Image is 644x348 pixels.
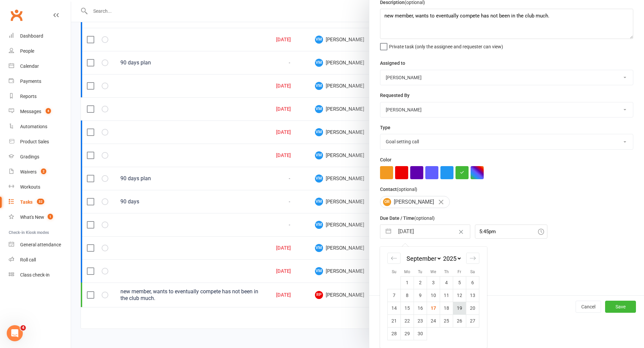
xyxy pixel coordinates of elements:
[9,29,71,44] a: Dashboard
[20,199,33,205] div: Tasks
[388,302,401,314] td: Sunday, September 14, 2025
[20,184,40,190] div: Workouts
[427,276,440,289] td: Wednesday, September 3, 2025
[9,164,71,180] a: Waivers 2
[380,245,419,252] label: Email preferences
[404,269,410,274] small: Mo
[440,289,453,302] td: Thursday, September 11, 2025
[401,289,414,302] td: Monday, September 8, 2025
[20,109,41,114] div: Messages
[41,168,46,174] span: 2
[440,276,453,289] td: Thursday, September 4, 2025
[427,289,440,302] td: Wednesday, September 10, 2025
[444,269,449,274] small: Th
[9,59,71,74] a: Calendar
[9,74,71,89] a: Payments
[380,186,417,193] label: Contact
[9,119,71,134] a: Automations
[414,302,427,314] td: Tuesday, September 16, 2025
[414,276,427,289] td: Tuesday, September 2, 2025
[440,302,453,314] td: Thursday, September 18, 2025
[9,195,71,210] a: Tasks 32
[20,325,26,331] span: 4
[418,269,422,274] small: Tu
[7,325,23,341] iframe: Intercom live chat
[380,247,487,348] div: Calendar
[380,59,405,67] label: Assigned to
[380,92,410,99] label: Requested By
[20,33,43,39] div: Dashboard
[453,289,466,302] td: Friday, September 12, 2025
[9,149,71,164] a: Gradings
[380,156,391,163] label: Color
[414,327,427,340] td: Tuesday, September 30, 2025
[20,139,49,144] div: Product Sales
[20,63,39,69] div: Calendar
[397,187,417,192] small: (optional)
[401,314,414,327] td: Monday, September 22, 2025
[392,269,396,274] small: Su
[380,9,633,39] textarea: new member, wants to eventually compete has not been in the club much.
[427,302,440,314] td: Wednesday, September 17, 2025
[389,42,503,49] span: Private task (only the assignee and requester can view)
[20,214,44,220] div: What's New
[414,289,427,302] td: Tuesday, September 9, 2025
[466,314,479,327] td: Saturday, September 27, 2025
[20,94,37,99] div: Reports
[9,237,71,252] a: General attendance kiosk mode
[380,196,450,208] div: [PERSON_NAME]
[9,134,71,149] a: Product Sales
[430,269,436,274] small: We
[414,215,435,221] small: (optional)
[466,253,479,264] div: Move forward to switch to the next month.
[37,199,44,204] span: 32
[605,301,636,313] button: Save
[440,314,453,327] td: Thursday, September 25, 2025
[388,289,401,302] td: Sunday, September 7, 2025
[427,314,440,327] td: Wednesday, September 24, 2025
[20,169,37,175] div: Waivers
[9,89,71,104] a: Reports
[380,214,435,222] label: Due Date / Time
[466,289,479,302] td: Saturday, September 13, 2025
[453,276,466,289] td: Friday, September 5, 2025
[8,7,25,23] a: Clubworx
[466,276,479,289] td: Saturday, September 6, 2025
[401,302,414,314] td: Monday, September 15, 2025
[9,104,71,119] a: Messages 4
[9,180,71,195] a: Workouts
[9,44,71,59] a: People
[46,108,51,114] span: 4
[414,314,427,327] td: Tuesday, September 23, 2025
[458,269,461,274] small: Fr
[455,225,467,238] button: Clear Date
[470,269,475,274] small: Sa
[466,302,479,314] td: Saturday, September 20, 2025
[9,252,71,267] a: Roll call
[20,154,39,159] div: Gradings
[401,327,414,340] td: Monday, September 29, 2025
[20,79,41,84] div: Payments
[380,124,390,131] label: Type
[401,276,414,289] td: Monday, September 1, 2025
[453,314,466,327] td: Friday, September 26, 2025
[20,257,36,262] div: Roll call
[383,198,391,206] span: or
[48,214,53,219] span: 1
[9,267,71,283] a: Class kiosk mode
[20,124,47,129] div: Automations
[20,242,61,247] div: General attendance
[453,302,466,314] td: Friday, September 19, 2025
[388,327,401,340] td: Sunday, September 28, 2025
[20,48,34,54] div: People
[388,314,401,327] td: Sunday, September 21, 2025
[9,210,71,225] a: What's New1
[576,301,601,313] button: Cancel
[387,253,400,264] div: Move backward to switch to the previous month.
[20,272,50,278] div: Class check-in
